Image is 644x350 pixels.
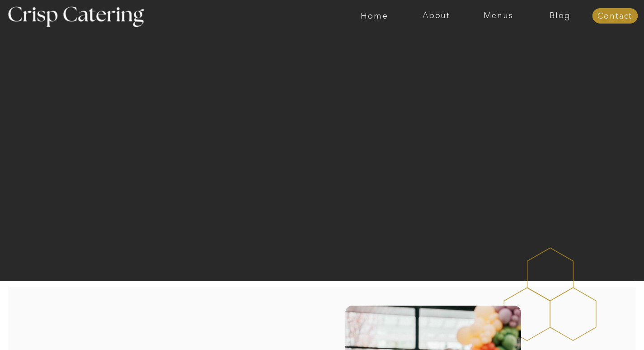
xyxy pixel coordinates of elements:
[529,11,591,20] a: Blog
[343,11,405,20] a: Home
[405,11,467,20] a: About
[592,12,638,21] a: Contact
[467,11,529,20] a: Menus
[554,305,644,350] iframe: podium webchat widget bubble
